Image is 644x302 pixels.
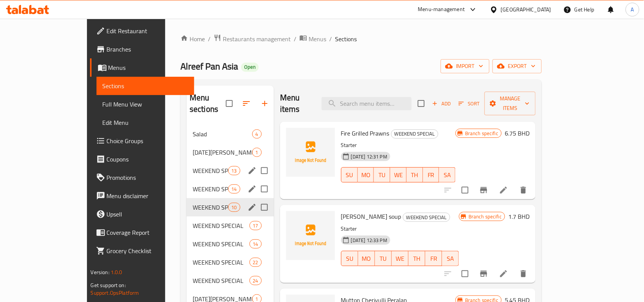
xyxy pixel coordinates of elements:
[214,34,291,44] a: Restaurants management
[193,239,250,249] span: WEEKEND SPECIAL
[485,92,536,115] button: Manage items
[250,258,262,267] div: items
[90,205,195,223] a: Upsell
[348,237,390,244] span: [DATE] 12:33 PM
[462,130,501,137] span: Branch specific
[187,143,274,161] div: [DATE][PERSON_NAME]1
[107,155,188,164] span: Coupons
[412,253,422,264] span: TH
[108,63,188,72] span: Menus
[193,203,228,212] div: WEEKEND SPECIAL
[90,22,195,40] a: Edit Restaurant
[341,224,459,234] p: Starter
[499,269,508,278] a: Edit menu item
[111,267,122,277] span: 1.0.0
[90,223,195,242] a: Coverage Report
[358,251,375,266] button: MO
[90,150,195,168] a: Coupons
[193,129,252,139] span: Salad
[193,166,228,175] span: WEEKEND SPECIALS
[241,64,259,70] span: Open
[447,61,483,71] span: import
[457,98,481,110] button: Sort
[193,184,228,194] span: WEEKEND SPECIALS
[457,266,473,282] span: Select to update
[374,167,390,182] button: TU
[390,167,407,182] button: WE
[103,81,188,90] span: Sections
[107,173,188,182] span: Promotions
[345,253,355,264] span: SU
[418,5,465,14] div: Menu-management
[429,98,454,110] span: Add item
[187,253,274,271] div: WEEKEND SPECIAL22
[228,166,240,175] div: items
[193,276,250,285] div: WEEKEND SPECIAL
[107,228,188,237] span: Coverage Report
[103,100,188,109] span: Full Menu View
[410,170,420,181] span: TH
[250,239,262,249] div: items
[252,129,262,139] div: items
[228,184,240,194] div: items
[426,170,436,181] span: FR
[493,59,542,73] button: export
[423,167,440,182] button: FR
[505,128,530,139] h6: 6.75 BHD
[228,203,240,212] div: items
[91,267,109,277] span: Version:
[395,253,406,264] span: WE
[309,34,326,44] span: Menus
[246,202,258,213] button: edit
[252,148,262,157] div: items
[180,34,542,44] nav: breadcrumb
[187,125,274,143] div: Salad4
[341,141,456,150] p: Starter
[341,128,390,139] span: Fire Grilled Prawns
[90,58,195,77] a: Menus
[501,5,551,14] div: [GEOGRAPHIC_DATA]
[377,170,387,181] span: TU
[465,213,505,220] span: Branch specific
[90,40,195,58] a: Branches
[90,242,195,260] a: Grocery Checklist
[193,148,252,157] span: [DATE][PERSON_NAME]
[393,170,404,181] span: WE
[97,77,195,95] a: Sections
[378,253,389,264] span: TU
[403,213,450,222] div: WEEKEND SPECIAL
[280,92,312,115] h2: Menu items
[187,180,274,198] div: WEEKEND SPECIALS14edit
[441,59,489,73] button: import
[107,45,188,54] span: Branches
[237,94,256,113] span: Sort sections
[107,246,188,255] span: Grocery Checklist
[294,34,296,44] li: /
[250,222,261,229] span: 17
[454,98,485,110] span: Sort items
[91,280,126,290] span: Get support on:
[180,58,238,75] span: Alreef Pan Asia
[107,210,188,219] span: Upsell
[90,132,195,150] a: Choice Groups
[341,167,358,182] button: SU
[341,251,358,266] button: SU
[361,170,371,181] span: MO
[187,161,274,180] div: WEEKEND SPECIALS13edit
[499,61,536,71] span: export
[250,259,261,266] span: 22
[442,170,452,181] span: SA
[391,129,438,139] div: WEEKEND SPECIAL
[250,221,262,230] div: items
[345,170,355,181] span: SU
[241,63,259,72] div: Open
[299,34,326,44] a: Menus
[439,167,456,182] button: SA
[335,34,357,44] span: Sections
[499,186,508,195] a: Edit menu item
[442,251,459,266] button: SA
[514,265,533,283] button: delete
